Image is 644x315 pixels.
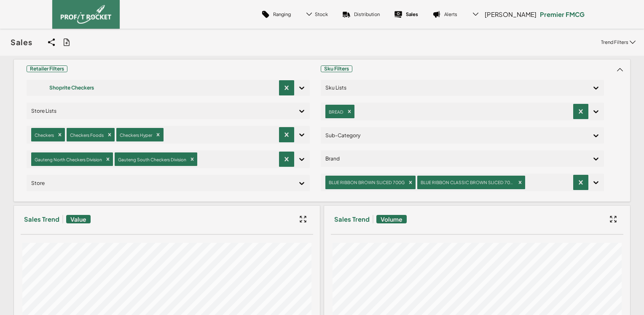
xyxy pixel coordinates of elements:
div: Remove BREAD [345,109,354,114]
div: Remove Checkers [55,132,64,138]
div: Gauteng North Checkers Division [32,155,103,164]
div: Brand [325,152,584,166]
div: Sub-Category [325,129,584,142]
p: Premier FMCG [540,10,585,19]
a: Alerts [425,4,464,24]
div: Checkers Foods [67,130,105,139]
div: Checkers [32,130,55,139]
span: Sku Filters [321,65,352,72]
p: Alerts [444,11,457,17]
div: Remove Checkers Foods [105,132,114,138]
div: Remove Checkers Hyper [153,132,163,138]
div: Store Lists [31,104,290,118]
div: Remove Gauteng North Checkers Division [103,156,113,162]
div: Shoprite Checkers [31,81,112,95]
div: Gauteng South Checkers Division [115,155,188,164]
h3: Sales Trend [334,215,370,223]
span: Stock [315,11,328,17]
div: Sku Lists [325,81,584,95]
div: Store [31,177,290,190]
p: Ranging [273,11,291,17]
span: Retailer Filters [27,65,67,72]
p: Sales [406,11,418,17]
span: [PERSON_NAME] [485,10,537,19]
img: image [61,5,111,24]
div: BLUE RIBBON CLASSIC BROWN SLICED 700G [418,178,515,187]
a: Ranging [254,4,298,24]
div: Remove BLUE RIBBON BROWN SLICED 700G [406,179,415,185]
a: Sales [387,4,425,24]
h3: Sales Trend [24,215,59,223]
div: Remove Gauteng South Checkers Division [188,156,197,162]
a: Distribution [335,4,387,24]
div: BLUE RIBBON BROWN SLICED 700G [326,178,406,187]
div: BREAD [326,107,345,116]
p: Trend Filters [601,39,628,45]
p: Distribution [354,11,380,17]
div: Remove BLUE RIBBON CLASSIC BROWN SLICED 700G [515,179,525,185]
div: Checkers Hyper [117,130,153,139]
span: Volume [376,215,407,223]
span: Value [66,215,91,223]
